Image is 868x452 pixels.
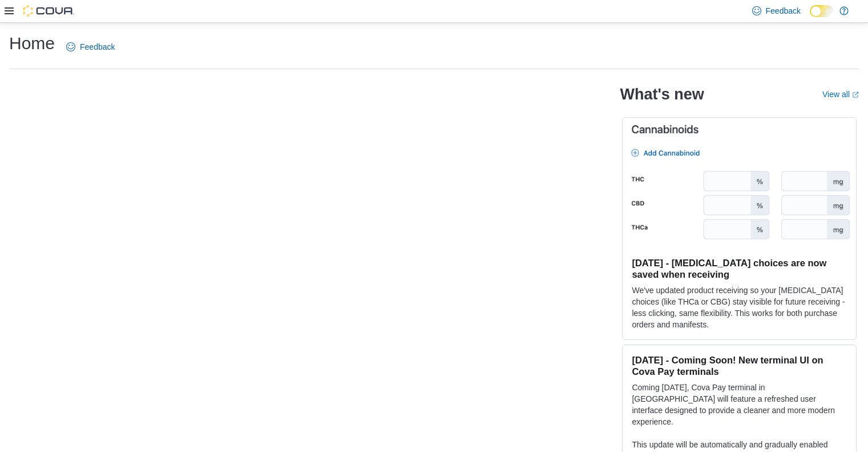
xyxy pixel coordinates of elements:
[632,257,847,280] h3: [DATE] - [MEDICAL_DATA] choices are now saved when receiving
[810,17,810,18] span: Dark Mode
[632,382,847,427] p: Coming [DATE], Cova Pay terminal in [GEOGRAPHIC_DATA] will feature a refreshed user interface des...
[852,91,859,98] svg: External link
[766,5,801,17] span: Feedback
[810,5,834,17] input: Dark Mode
[822,90,859,99] a: View allExternal link
[620,85,704,103] h2: What's new
[9,32,55,55] h1: Home
[62,35,119,58] a: Feedback
[632,354,847,377] h3: [DATE] - Coming Soon! New terminal UI on Cova Pay terminals
[80,41,115,53] span: Feedback
[632,285,847,330] p: We've updated product receiving so your [MEDICAL_DATA] choices (like THCa or CBG) stay visible fo...
[23,5,74,17] img: Cova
